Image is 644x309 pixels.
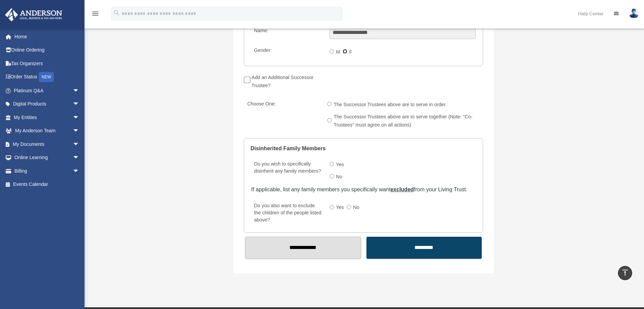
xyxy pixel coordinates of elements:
a: Home [5,30,90,43]
label: Yes [334,202,347,213]
label: M [334,47,343,58]
legend: Disinherited Family Members [251,138,476,159]
span: arrow_drop_down [73,151,86,165]
label: No [351,202,362,213]
a: My Documentsarrow_drop_down [5,137,90,151]
span: arrow_drop_down [73,111,86,124]
label: Gender: [251,46,324,59]
label: Do you also want to exclude the children of the people listed above? [251,201,324,225]
label: Yes [334,159,347,170]
label: Choose One: [244,99,322,132]
a: Tax Organizers [5,57,90,70]
span: arrow_drop_down [73,97,86,111]
a: My Entitiesarrow_drop_down [5,111,90,124]
i: menu [91,9,99,18]
a: Events Calendar [5,178,90,191]
span: arrow_drop_down [73,124,86,138]
img: User Pic [629,8,639,18]
div: NEW [39,72,54,82]
label: No [334,172,345,182]
a: Platinum Q&Aarrow_drop_down [5,84,90,97]
label: Name: [251,26,324,39]
img: Anderson Advisors Platinum Portal [3,8,64,21]
span: arrow_drop_down [73,164,86,178]
a: Digital Productsarrow_drop_down [5,97,90,111]
label: F [347,47,355,58]
a: vertical_align_top [618,266,632,280]
a: Order StatusNEW [5,70,90,84]
a: Online Learningarrow_drop_down [5,151,90,165]
u: excluded [390,187,414,192]
span: arrow_drop_down [73,84,86,98]
span: arrow_drop_down [73,137,86,151]
a: Online Ordering [5,43,90,57]
a: Billingarrow_drop_down [5,164,90,178]
label: Add an Additional Successor Trustee? [249,72,327,91]
i: vertical_align_top [621,269,629,277]
label: The Successor Trustees above are to serve together (Note: "Co-Trustees" must agree on all actions) [332,112,487,131]
a: My Anderson Teamarrow_drop_down [5,124,90,138]
i: search [113,9,120,17]
a: menu [91,12,99,18]
div: If applicable, list any family members you specifically want from your Living Trust. [251,185,476,194]
label: Do you wish to specifically disinherit any family members? [251,159,324,184]
label: The Successor Trustees above are to serve in order. [332,99,450,110]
